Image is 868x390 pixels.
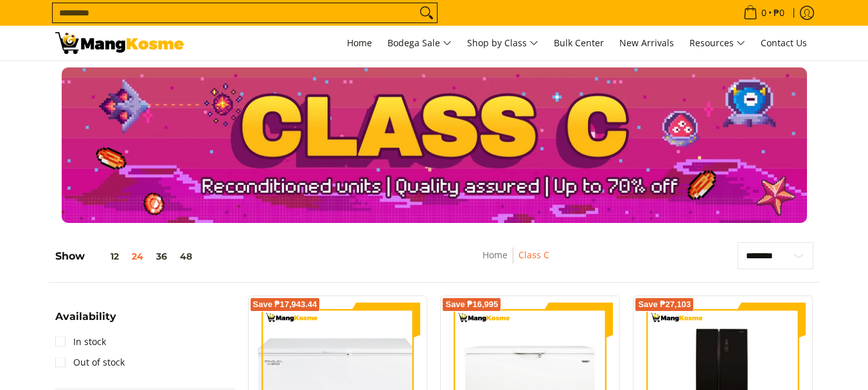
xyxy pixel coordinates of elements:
a: Contact Us [754,26,813,60]
span: Contact Us [761,37,807,49]
button: 48 [173,251,199,261]
a: Resources [683,26,752,60]
summary: Open [55,312,116,332]
nav: Breadcrumbs [403,247,628,276]
button: Search [416,3,437,22]
button: 24 [125,251,150,261]
span: Resources [689,35,745,51]
a: Home [341,26,378,60]
span: ₱0 [772,8,786,17]
span: Save ₱16,995 [445,301,498,308]
span: Bulk Center [554,37,604,49]
span: Save ₱17,943.44 [253,301,317,308]
span: Bodega Sale [387,35,452,51]
a: Out of stock [55,352,125,373]
span: Save ₱27,103 [638,301,691,308]
a: Home [483,249,508,261]
a: New Arrivals [613,26,680,60]
button: 36 [150,251,173,261]
span: • [740,6,788,20]
span: 0 [759,8,768,17]
a: Bulk Center [547,26,610,60]
a: Class C [518,249,549,261]
a: Shop by Class [461,26,545,60]
button: 12 [85,251,125,261]
h5: Show [55,250,199,263]
span: New Arrivals [619,37,674,49]
img: Class C Home &amp; Business Appliances: Up to 70% Off l Mang Kosme | Page 2 [55,32,184,54]
nav: Main Menu [197,26,813,60]
span: Shop by Class [467,35,538,51]
span: Availability [55,312,116,322]
span: Home [347,37,372,49]
a: In stock [55,332,106,352]
a: Bodega Sale [381,26,458,60]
